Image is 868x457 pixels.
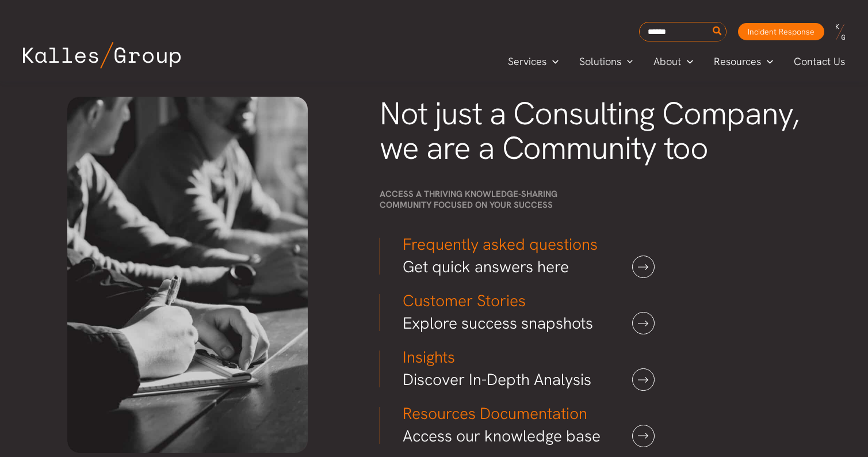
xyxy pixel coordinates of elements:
[783,53,856,70] a: Contact Us
[23,42,181,68] img: Kalles Group
[67,97,308,453] img: Community 1
[403,312,618,334] h3: Explore success snapshots
[403,256,618,278] h3: Get quick answers here
[380,93,798,169] span: Not just a Consulting Company, we are a Community too
[403,425,618,447] h3: Access our knowledge base
[621,53,633,70] span: Menu Toggle
[403,290,618,312] h3: Customer Stories
[681,53,693,70] span: Menu Toggle
[710,22,725,41] button: Search
[761,53,773,70] span: Menu Toggle
[380,188,557,211] span: Access a thriving knowledge-sharing community focused on your success
[738,23,824,40] a: Incident Response
[569,53,644,70] a: SolutionsMenu Toggle
[703,53,783,70] a: ResourcesMenu Toggle
[508,53,546,70] span: Services
[498,52,856,71] nav: Primary Site Navigation
[403,233,618,256] h3: Frequently asked questions
[579,53,621,70] span: Solutions
[546,53,559,70] span: Menu Toggle
[403,368,618,391] h3: Discover In-Depth Analysis
[653,53,681,70] span: About
[714,53,761,70] span: Resources
[498,53,569,70] a: ServicesMenu Toggle
[643,53,703,70] a: AboutMenu Toggle
[403,402,618,425] h3: Resources Documentation
[794,53,845,70] span: Contact Us
[403,346,618,368] h3: Insights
